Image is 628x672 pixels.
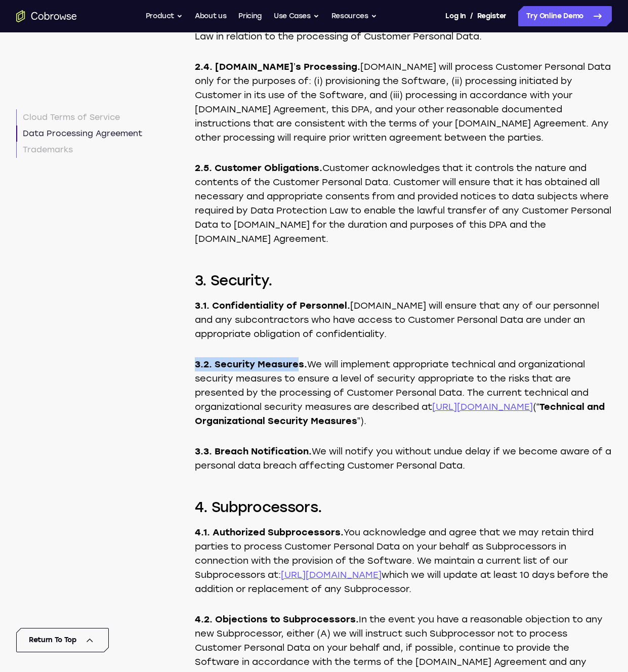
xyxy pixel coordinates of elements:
[195,497,612,517] h3: 4. Subprocessors.
[16,142,142,158] a: Trademarks
[238,6,262,26] a: Pricing
[195,525,612,596] p: You acknowledge and agree that we may retain third parties to process Customer Personal Data on y...
[16,109,142,125] a: Cloud Terms of Service
[195,444,612,473] p: We will notify you without undue delay if we become aware of a personal data breach affecting Cus...
[195,161,612,246] p: Customer acknowledges that it controls the nature and contents of the Customer Personal Data. Cus...
[281,569,382,580] a: [URL][DOMAIN_NAME]
[195,527,344,538] strong: 4.1. Authorized Subprocessors.
[195,299,612,341] p: [DOMAIN_NAME] will ensure that any of our personnel and any subcontractors who have access to Cus...
[195,300,350,311] strong: 3.1. Confidentiality of Personnel.
[195,270,612,290] h3: 3. Security.
[331,6,377,26] button: Resources
[16,628,109,652] button: Return To Top
[146,6,183,26] button: Product
[195,359,307,370] strong: 3.2. Security Measures.
[195,357,612,428] p: We will implement appropriate technical and organizational security measures to ensure a level of...
[16,10,77,22] a: Go to the home page
[195,614,359,625] strong: 4.2. Objections to Subprocessors.
[195,61,360,72] strong: 2.4. [DOMAIN_NAME]’s Processing.
[470,10,473,22] span: /
[477,6,507,26] a: Register
[518,6,612,26] a: Try Online Demo
[195,60,612,145] p: [DOMAIN_NAME] will process Customer Personal Data only for the purposes of: (i) provisioning the ...
[432,401,533,412] a: [URL][DOMAIN_NAME]
[274,6,319,26] button: Use Cases
[195,6,226,26] a: About us
[195,446,312,457] strong: 3.3. Breach Notification.
[16,125,142,142] a: Data Processing Agreement
[445,6,466,26] a: Log In
[195,162,322,174] strong: 2.5. Customer Obligations.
